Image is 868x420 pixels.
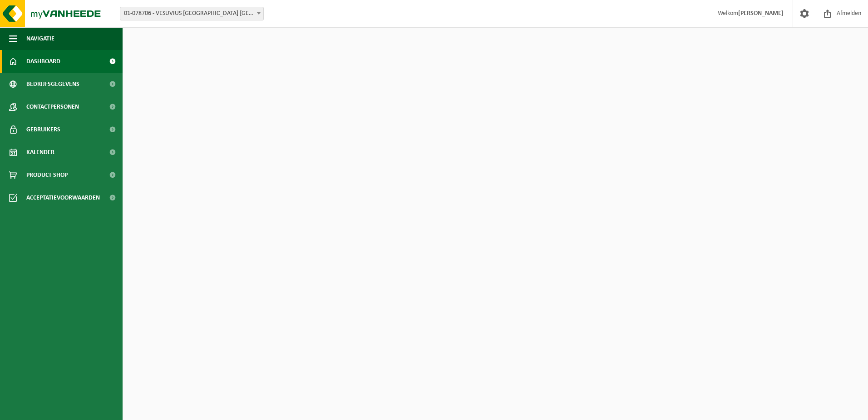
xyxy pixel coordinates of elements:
[26,118,60,141] span: Gebruikers
[26,186,100,209] span: Acceptatievoorwaarden
[26,27,54,50] span: Navigatie
[738,10,784,17] strong: [PERSON_NAME]
[26,141,54,164] span: Kalender
[120,7,263,20] span: 01-078706 - VESUVIUS BELGIUM NV - OOSTENDE
[26,164,68,186] span: Product Shop
[26,73,79,95] span: Bedrijfsgegevens
[26,95,79,118] span: Contactpersonen
[26,50,60,73] span: Dashboard
[120,7,264,20] span: 01-078706 - VESUVIUS BELGIUM NV - OOSTENDE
